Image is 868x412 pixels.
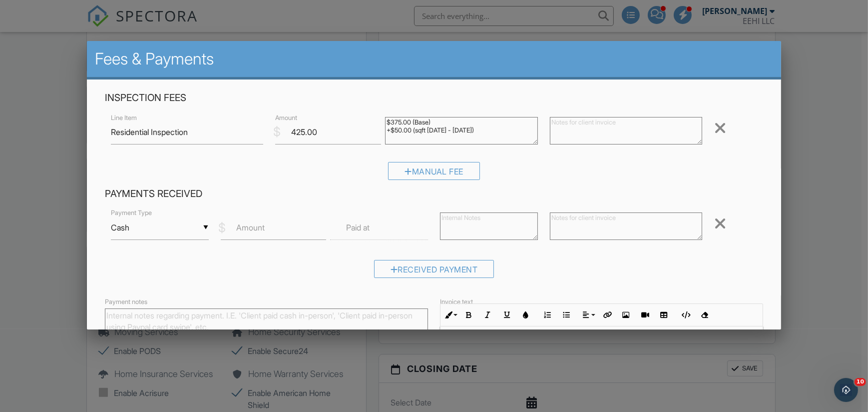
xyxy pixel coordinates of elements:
button: Clear Formatting [695,305,714,324]
h2: Fees & Payments [95,49,773,69]
button: Underline (Ctrl+U) [497,305,516,324]
label: Invoice text [440,297,473,306]
h4: Inspection Fees [105,91,763,104]
label: Payment Type [111,208,152,217]
button: Bold (Ctrl+B) [459,305,478,324]
iframe: Intercom live chat [834,378,858,402]
h4: Payments Received [105,187,763,200]
button: Code View [676,305,695,324]
button: Insert Link (Ctrl+K) [597,305,616,324]
button: Insert Video [635,305,654,324]
div: Manual Fee [388,162,480,180]
div: Received Payment [374,260,494,278]
a: Manual Fee [388,169,480,179]
button: Unordered List [557,305,576,324]
label: Amount [237,222,265,233]
div: $ [273,123,281,140]
label: Paid at [346,222,370,233]
label: Payment notes [105,297,147,306]
label: Line Item [111,113,137,122]
a: Received Payment [374,267,494,277]
button: Inline Style [440,305,459,324]
button: Insert Table [654,305,673,324]
textarea: $375.00 (Base) +$50.00 (sqft [DATE] - [DATE]) [385,117,538,144]
button: Align [578,305,597,324]
button: Ordered List [538,305,557,324]
button: Italic (Ctrl+I) [478,305,497,324]
button: Insert Image (Ctrl+P) [616,305,635,324]
span: 10 [855,378,866,386]
label: Amount [275,113,297,122]
button: Colors [516,305,535,324]
div: $ [219,219,226,236]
